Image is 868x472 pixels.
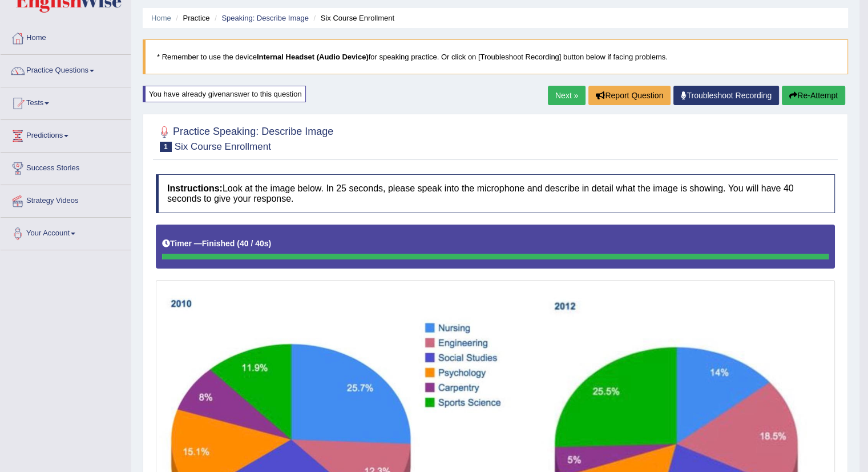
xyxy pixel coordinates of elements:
[143,39,848,74] blockquote: * Remember to use the device for speaking practice. Or click on [Troubleshoot Recording] button b...
[548,86,586,105] a: Next »
[257,53,369,61] b: Internal Headset (Audio Device)
[167,183,223,193] b: Instructions:
[175,141,271,152] small: Six Course Enrollment
[782,86,845,105] button: Re-Attempt
[151,14,171,22] a: Home
[221,14,308,22] a: Speaking: Describe Image
[160,142,172,152] span: 1
[237,239,240,248] b: (
[1,22,131,51] a: Home
[1,153,131,181] a: Success Stories
[1,218,131,246] a: Your Account
[269,239,272,248] b: )
[1,185,131,214] a: Strategy Videos
[240,239,269,248] b: 40 / 40s
[162,239,271,248] h5: Timer —
[1,55,131,83] a: Practice Questions
[673,86,779,105] a: Troubleshoot Recording
[156,123,333,152] h2: Practice Speaking: Describe Image
[310,13,394,23] li: Six Course Enrollment
[202,239,235,248] b: Finished
[1,120,131,149] a: Predictions
[173,13,209,23] li: Practice
[156,174,835,213] h4: Look at the image below. In 25 seconds, please speak into the microphone and describe in detail w...
[588,86,671,105] button: Report Question
[143,86,306,102] div: You have already given answer to this question
[1,87,131,116] a: Tests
